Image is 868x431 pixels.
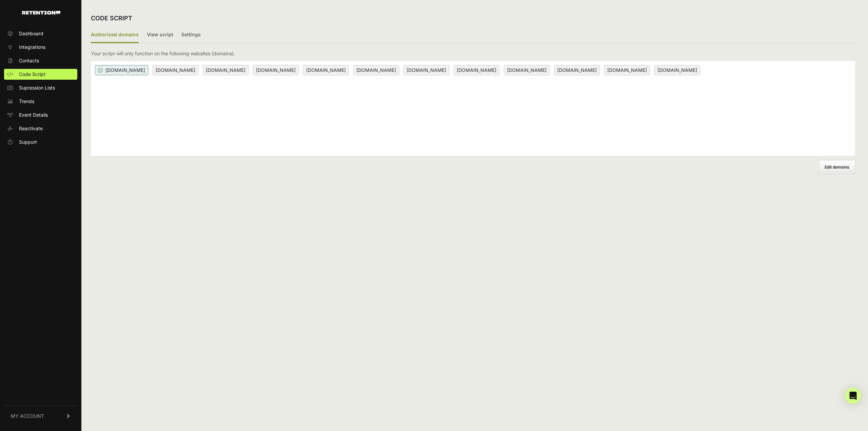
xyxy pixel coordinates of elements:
span: [DOMAIN_NAME] [303,65,349,75]
span: [DOMAIN_NAME] [153,65,198,75]
label: View script [147,27,173,43]
span: [DOMAIN_NAME] [403,65,449,75]
span: [DOMAIN_NAME] [504,65,550,75]
h2: CODE SCRIPT [91,14,132,23]
label: Authorized domains [91,27,139,43]
span: [DOMAIN_NAME] [203,65,249,75]
span: Contacts [19,57,39,64]
a: Code Script [4,69,77,80]
span: MY ACCOUNT [11,413,44,419]
a: MY ACCOUNT [4,406,77,426]
a: Reactivate [4,123,77,134]
span: Integrations [19,44,45,51]
a: Contacts [4,55,77,66]
a: Trends [4,96,77,107]
span: Supression Lists [19,84,55,91]
span: [DOMAIN_NAME] [253,65,299,75]
span: Support [19,139,37,145]
a: Integrations [4,42,77,53]
span: Dashboard [19,30,43,37]
span: Reactivate [19,125,43,132]
a: Event Details [4,110,77,120]
span: [DOMAIN_NAME] [353,65,399,75]
div: Open Intercom Messenger [845,388,861,404]
span: Trends [19,98,34,105]
span: Edit domains [825,164,849,170]
span: [DOMAIN_NAME] [604,65,650,75]
span: [DOMAIN_NAME] [454,65,499,75]
span: Event Details [19,112,48,118]
span: [DOMAIN_NAME] [95,65,148,75]
p: Your script will only function on the following websites (domains). [91,50,235,57]
label: Settings [181,27,201,43]
a: Dashboard [4,28,77,39]
img: Retention.com [22,11,60,15]
a: Supression Lists [4,82,77,93]
span: [DOMAIN_NAME] [654,65,700,75]
span: [DOMAIN_NAME] [554,65,600,75]
span: Code Script [19,71,45,78]
a: Support [4,137,77,148]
